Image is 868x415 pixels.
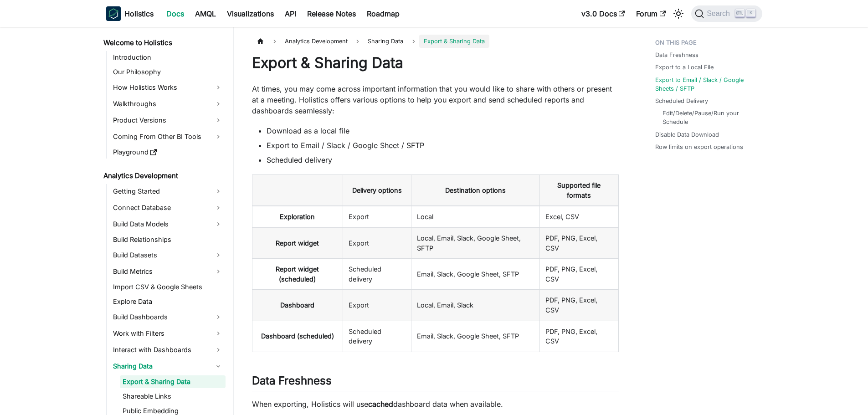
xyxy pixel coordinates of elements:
a: Docs [161,6,190,21]
td: Local [411,206,539,227]
a: Roadmap [361,6,405,21]
button: Search (Ctrl+K) [691,5,762,22]
th: Destination options [411,175,539,206]
span: Export & Sharing Data [419,35,489,48]
a: HolisticsHolistics [106,6,154,21]
a: Visualizations [221,6,279,21]
td: Scheduled delivery [343,259,411,290]
p: At times, you may come across important information that you would like to share with others or p... [252,83,619,116]
a: Build Metrics [110,264,226,279]
a: Disable Data Download [655,130,719,139]
a: Welcome to Holistics [101,36,226,49]
a: Product Versions [110,113,226,128]
a: Our Philosophy [110,66,226,78]
a: API [279,6,302,21]
a: v3.0 Docs [576,6,631,21]
td: PDF, PNG, Excel, CSV [540,228,619,259]
h1: Export & Sharing Data [252,54,619,72]
p: When exporting, Holistics will use dashboard data when available. [252,399,619,410]
a: Data Freshness [655,51,699,59]
a: Forum [631,6,671,21]
td: Email, Slack, Google Sheet, SFTP [411,321,539,352]
a: Explore Data [110,295,226,308]
td: Local, Email, Slack [411,290,539,321]
th: Report widget [252,228,343,259]
a: Row limits on export operations [655,143,743,151]
th: Dashboard [252,290,343,321]
th: Dashboard (scheduled) [252,321,343,352]
span: Sharing Data [363,35,408,48]
img: Holistics [106,6,121,21]
span: Analytics Development [280,35,352,48]
a: Connect Database [110,200,226,215]
td: PDF, PNG, Excel, CSV [540,259,619,290]
td: Export [343,206,411,227]
kbd: K [746,9,755,17]
td: Email, Slack, Google Sheet, SFTP [411,259,539,290]
a: Scheduled Delivery [655,97,708,105]
a: Walkthroughs [110,97,226,111]
a: Introduction [110,51,226,64]
td: Excel, CSV [540,206,619,227]
a: AMQL [190,6,221,21]
a: Analytics Development [101,169,226,182]
a: Playground [110,146,226,159]
a: How Holistics Works [110,80,226,95]
a: Build Dashboards [110,310,226,324]
a: Getting Started [110,184,226,199]
a: Coming From Other BI Tools [110,129,226,144]
a: Build Relationships [110,233,226,246]
li: Scheduled delivery [267,154,619,165]
th: Report widget (scheduled) [252,259,343,290]
a: Interact with Dashboards [110,343,226,357]
th: Delivery options [343,175,411,206]
th: Supported file formats [540,175,619,206]
a: Work with Filters [110,326,226,341]
a: Import CSV & Google Sheets [110,281,226,293]
a: Release Notes [302,6,361,21]
strong: cached [368,400,393,409]
li: Export to Email / Slack / Google Sheet / SFTP [267,140,619,151]
th: Exploration [252,206,343,227]
h2: Data Freshness [252,374,619,391]
nav: Docs sidebar [97,27,234,415]
li: Download as a local file [267,125,619,136]
td: PDF, PNG, Excel, CSV [540,321,619,352]
td: Scheduled delivery [343,321,411,352]
a: Export to Email / Slack / Google Sheets / SFTP [655,76,757,93]
a: Edit/Delete/Pause/Run your Schedule [663,109,753,126]
td: Export [343,290,411,321]
nav: Breadcrumbs [252,35,619,48]
a: Shareable Links [120,390,226,403]
span: Search [704,10,735,18]
a: Build Data Models [110,217,226,231]
td: Export [343,228,411,259]
td: PDF, PNG, Excel, CSV [540,290,619,321]
a: Build Datasets [110,248,226,262]
a: Export to a Local File [655,63,714,72]
a: Sharing Data [110,359,226,374]
button: Switch between dark and light mode (currently light mode) [671,6,686,21]
td: Local, Email, Slack, Google Sheet, SFTP [411,228,539,259]
a: Export & Sharing Data [120,375,226,388]
a: Home page [252,35,269,48]
b: Holistics [124,8,154,19]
